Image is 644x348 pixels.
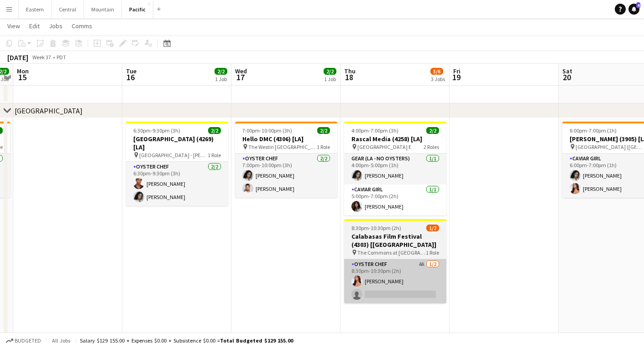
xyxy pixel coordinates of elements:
[30,54,53,61] span: Week 37
[15,338,41,344] span: Budgeted
[562,67,572,75] span: Sat
[344,135,446,143] h3: Rascal Media (4258) [LA]
[234,72,247,82] span: 17
[344,232,446,249] h3: Calabasas Film Festival (4303) [[GEOGRAPHIC_DATA]]
[343,72,356,82] span: 18
[324,68,336,75] span: 2/2
[57,54,66,61] div: PDT
[215,68,227,75] span: 2/2
[324,76,336,82] div: 1 Job
[125,72,136,82] span: 16
[122,0,153,18] button: Pacific
[357,143,411,150] span: [GEOGRAPHIC_DATA] E
[453,67,461,75] span: Fri
[126,122,228,206] app-job-card: 6:30pm-9:30pm (3h)2/2[GEOGRAPHIC_DATA] (4269) [LA] [GEOGRAPHIC_DATA] - [PERSON_NAME] ([GEOGRAPHIC...
[242,127,292,134] span: 7:00pm-10:00pm (3h)
[576,143,644,150] span: [GEOGRAPHIC_DATA] ([GEOGRAPHIC_DATA], [GEOGRAPHIC_DATA])
[139,152,208,159] span: [GEOGRAPHIC_DATA] - [PERSON_NAME] ([GEOGRAPHIC_DATA], [GEOGRAPHIC_DATA])
[351,225,401,231] span: 8:30pm-10:30pm (2h)
[235,67,247,75] span: Wed
[49,22,63,30] span: Jobs
[235,135,337,143] h3: Hello DMC (4306) [LA]
[344,67,356,75] span: Thu
[16,72,29,82] span: 15
[126,67,136,75] span: Tue
[4,20,24,32] a: View
[215,76,227,82] div: 1 Job
[351,127,398,134] span: 4:00pm-7:00pm (3h)
[5,336,42,346] button: Budgeted
[15,106,83,115] div: [GEOGRAPHIC_DATA]
[426,127,439,134] span: 2/2
[344,184,446,215] app-card-role: Caviar Girl1/15:00pm-7:00pm (2h)[PERSON_NAME]
[7,53,28,62] div: [DATE]
[29,22,40,30] span: Edit
[68,20,96,32] a: Comms
[570,127,617,134] span: 6:00pm-7:00pm (1h)
[50,337,72,344] span: All jobs
[126,162,228,206] app-card-role: Oyster Chef2/26:30pm-9:30pm (3h)[PERSON_NAME][PERSON_NAME]
[45,20,66,32] a: Jobs
[344,154,446,184] app-card-role: Gear (LA - NO oysters)1/14:00pm-5:00pm (1h)[PERSON_NAME]
[72,22,92,30] span: Comms
[344,259,446,303] app-card-role: Oyster Chef4A1/28:30pm-10:30pm (2h)[PERSON_NAME]
[426,225,439,231] span: 1/2
[424,143,439,150] span: 2 Roles
[426,249,439,256] span: 1 Role
[628,4,639,15] a: 4
[26,20,43,32] a: Edit
[235,154,337,198] app-card-role: Oyster Chef2/27:00pm-10:00pm (3h)[PERSON_NAME][PERSON_NAME]
[208,127,221,134] span: 2/2
[19,0,52,18] button: Eastern
[248,143,317,150] span: The Westin [GEOGRAPHIC_DATA] ([GEOGRAPHIC_DATA], [GEOGRAPHIC_DATA])
[84,0,122,18] button: Mountain
[126,135,228,151] h3: [GEOGRAPHIC_DATA] (4269) [LA]
[208,152,221,159] span: 1 Role
[7,22,20,30] span: View
[431,76,445,82] div: 3 Jobs
[317,127,330,134] span: 2/2
[317,143,330,150] span: 1 Role
[52,0,84,18] button: Central
[561,72,572,82] span: 20
[17,67,29,75] span: Mon
[344,122,446,215] app-job-card: 4:00pm-7:00pm (3h)2/2Rascal Media (4258) [LA] [GEOGRAPHIC_DATA] E2 RolesGear (LA - NO oysters)1/1...
[220,337,293,344] span: Total Budgeted $129 155.00
[80,337,293,344] div: Salary $129 155.00 + Expenses $0.00 + Subsistence $0.00 =
[452,72,461,82] span: 19
[357,249,426,256] span: The Commons at [GEOGRAPHIC_DATA] ([GEOGRAPHIC_DATA], [GEOGRAPHIC_DATA])
[133,127,180,134] span: 6:30pm-9:30pm (3h)
[636,2,640,8] span: 4
[430,68,443,75] span: 5/6
[344,219,446,303] app-job-card: 8:30pm-10:30pm (2h)1/2Calabasas Film Festival (4303) [[GEOGRAPHIC_DATA]] The Commons at [GEOGRAPH...
[235,122,337,198] app-job-card: 7:00pm-10:00pm (3h)2/2Hello DMC (4306) [LA] The Westin [GEOGRAPHIC_DATA] ([GEOGRAPHIC_DATA], [GEO...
